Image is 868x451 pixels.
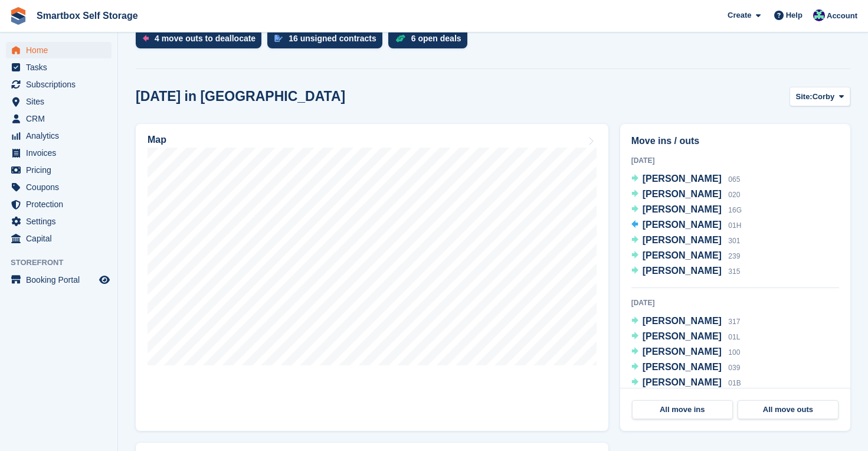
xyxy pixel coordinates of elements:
[632,400,733,419] a: All move ins
[643,347,722,357] span: [PERSON_NAME]
[136,28,267,54] a: 4 move outs to deallocate
[643,377,722,387] span: [PERSON_NAME]
[643,204,722,214] span: [PERSON_NAME]
[395,34,405,43] img: deal-1b604bf984904fb50ccaf53a9ad4b4a5d6e5aea283cecdc64d6e3604feb123c2.svg
[6,145,112,161] a: menu
[631,345,741,360] a: [PERSON_NAME] 100
[26,213,97,230] span: Settings
[796,91,813,103] span: Site:
[728,191,740,199] span: 020
[6,162,112,178] a: menu
[728,364,740,372] span: 039
[26,59,97,76] span: Tasks
[643,362,722,372] span: [PERSON_NAME]
[728,379,741,387] span: 01B
[6,179,112,195] a: menu
[631,375,741,391] a: [PERSON_NAME] 01B
[267,28,388,54] a: 16 unsigned contracts
[631,172,741,187] a: [PERSON_NAME] 065
[631,187,741,202] a: [PERSON_NAME] 020
[26,162,97,178] span: Pricing
[738,400,838,419] a: All move outs
[728,318,740,326] span: 317
[26,196,97,213] span: Protection
[728,206,742,214] span: 16G
[143,35,149,42] img: move_outs_to_deallocate_icon-f764333ba52eb49d3ac5e1228854f67142a1ed5810a6f6cc68b1a99e826820c5.svg
[26,145,97,161] span: Invoices
[643,189,722,199] span: [PERSON_NAME]
[631,134,839,148] h2: Move ins / outs
[136,124,608,431] a: Map
[32,6,143,25] a: Smartbox Self Storage
[26,93,97,110] span: Sites
[728,267,740,276] span: 315
[631,360,741,375] a: [PERSON_NAME] 039
[631,218,742,233] a: [PERSON_NAME] 01H
[827,10,857,22] span: Account
[728,175,740,184] span: 065
[26,272,97,288] span: Booking Portal
[26,42,97,58] span: Home
[813,91,835,103] span: Corby
[643,235,722,245] span: [PERSON_NAME]
[289,34,376,43] div: 16 unsigned contracts
[155,34,256,43] div: 4 move outs to deallocate
[631,298,839,308] div: [DATE]
[6,196,112,213] a: menu
[631,155,839,166] div: [DATE]
[643,331,722,341] span: [PERSON_NAME]
[728,237,740,245] span: 301
[26,230,97,247] span: Capital
[97,273,112,287] a: Preview store
[643,220,722,230] span: [PERSON_NAME]
[631,233,741,249] a: [PERSON_NAME] 301
[790,87,850,106] button: Site: Corby
[6,230,112,247] a: menu
[6,128,112,144] a: menu
[728,333,740,341] span: 01L
[6,93,112,110] a: menu
[631,264,741,279] a: [PERSON_NAME] 315
[631,249,741,264] a: [PERSON_NAME] 239
[631,202,742,218] a: [PERSON_NAME] 16G
[136,89,345,104] h2: [DATE] in [GEOGRAPHIC_DATA]
[631,329,741,345] a: [PERSON_NAME] 01L
[6,272,112,288] a: menu
[643,250,722,260] span: [PERSON_NAME]
[388,28,473,54] a: 6 open deals
[148,135,166,145] h2: Map
[6,59,112,76] a: menu
[26,110,97,127] span: CRM
[26,76,97,93] span: Subscriptions
[728,252,740,260] span: 239
[813,9,825,21] img: Roger Canham
[26,128,97,144] span: Analytics
[9,7,27,25] img: stora-icon-8386f47178a22dfd0bd8f6a31ec36ba5ce8667c1dd55bd0f319d3a0aa187defe.svg
[26,179,97,195] span: Coupons
[11,257,117,269] span: Storefront
[643,174,722,184] span: [PERSON_NAME]
[6,110,112,127] a: menu
[643,316,722,326] span: [PERSON_NAME]
[6,76,112,93] a: menu
[274,35,283,42] img: contract_signature_icon-13c848040528278c33f63329250d36e43548de30e8caae1d1a13099fd9432cc5.svg
[411,34,461,43] div: 6 open deals
[643,266,722,276] span: [PERSON_NAME]
[728,9,751,21] span: Create
[728,348,740,357] span: 100
[631,314,741,329] a: [PERSON_NAME] 317
[6,42,112,58] a: menu
[728,221,741,230] span: 01H
[786,9,803,21] span: Help
[6,213,112,230] a: menu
